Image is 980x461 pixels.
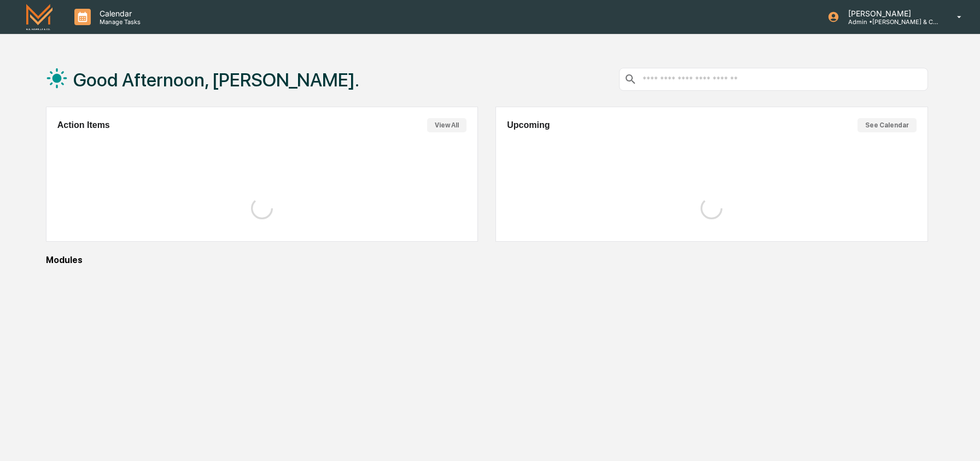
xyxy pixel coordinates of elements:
[839,9,941,18] p: [PERSON_NAME]
[91,9,146,18] p: Calendar
[427,118,466,132] button: View All
[26,4,52,30] img: logo
[91,18,146,26] p: Manage Tasks
[839,18,941,26] p: Admin • [PERSON_NAME] & Co. - BD
[57,120,110,130] h2: Action Items
[73,69,359,91] h1: Good Afternoon, [PERSON_NAME].
[46,255,928,265] div: Modules
[507,120,550,130] h2: Upcoming
[857,118,917,132] button: See Calendar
